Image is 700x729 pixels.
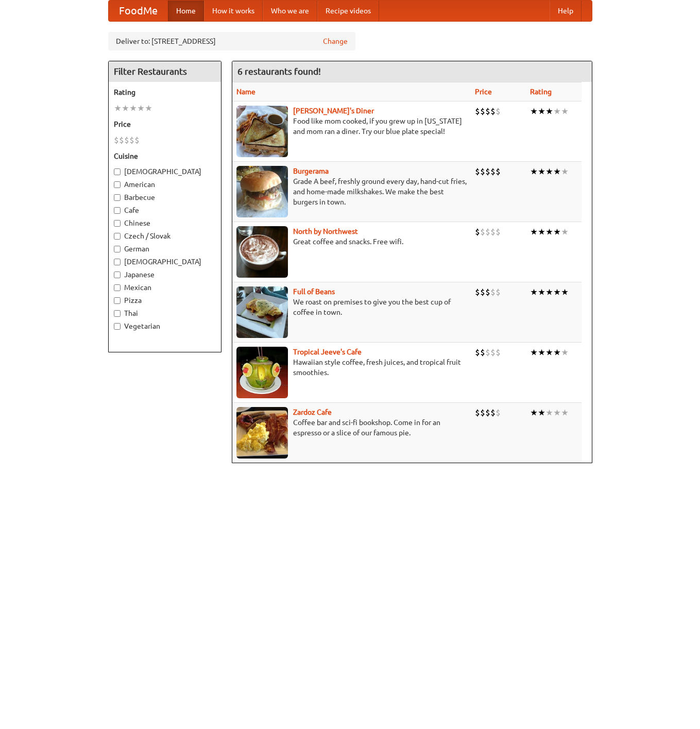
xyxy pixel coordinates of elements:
[485,166,490,177] li: $
[530,166,538,177] li: ★
[114,218,216,228] label: Chinese
[293,348,362,356] a: Tropical Jeeve's Cafe
[114,168,121,175] input: [DEMOGRAPHIC_DATA]
[475,226,480,238] li: $
[550,1,582,21] a: Help
[236,88,255,96] a: Name
[545,226,553,238] li: ★
[480,226,485,238] li: $
[114,310,121,317] input: Thai
[530,347,538,358] li: ★
[109,1,168,21] a: FoodMe
[561,286,569,298] li: ★
[538,106,545,117] li: ★
[114,257,216,267] label: [DEMOGRAPHIC_DATA]
[236,236,467,247] p: Great coffee and snacks. Free wifi.
[137,103,145,114] li: ★
[317,1,379,21] a: Recipe videos
[530,106,538,117] li: ★
[496,407,501,418] li: $
[293,107,374,115] a: [PERSON_NAME]'s Diner
[129,134,134,146] li: $
[490,407,496,418] li: $
[119,134,124,146] li: $
[530,226,538,238] li: ★
[236,347,288,398] img: jeeves.jpg
[114,233,121,240] input: Czech / Slovak
[545,347,553,358] li: ★
[204,1,263,21] a: How it works
[236,176,467,207] p: Grade A beef, freshly ground every day, hand-cut fries, and home-made milkshakes. We make the bes...
[168,1,204,21] a: Home
[236,106,288,157] img: sallys.jpg
[561,407,569,418] li: ★
[475,106,480,117] li: $
[530,286,538,298] li: ★
[124,134,129,146] li: $
[496,286,501,298] li: $
[485,407,490,418] li: $
[236,297,467,317] p: We roast on premises to give you the best cup of coffee in town.
[129,103,137,114] li: ★
[490,166,496,177] li: $
[293,167,329,175] b: Burgerama
[293,287,335,296] b: Full of Beans
[323,36,348,46] a: Change
[530,407,538,418] li: ★
[114,269,216,280] label: Japanese
[114,282,216,293] label: Mexican
[114,151,216,161] h5: Cuisine
[545,166,553,177] li: ★
[114,231,216,241] label: Czech / Slovak
[545,286,553,298] li: ★
[545,407,553,418] li: ★
[561,166,569,177] li: ★
[114,284,121,291] input: Mexican
[114,259,121,265] input: [DEMOGRAPHIC_DATA]
[538,226,545,238] li: ★
[114,323,121,330] input: Vegetarian
[114,246,121,252] input: German
[475,88,492,96] a: Price
[475,407,480,418] li: $
[553,106,561,117] li: ★
[485,347,490,358] li: $
[114,220,121,227] input: Chinese
[538,166,545,177] li: ★
[114,295,216,306] label: Pizza
[114,194,121,201] input: Barbecue
[490,286,496,298] li: $
[475,166,480,177] li: $
[114,103,122,114] li: ★
[122,103,129,114] li: ★
[538,407,545,418] li: ★
[114,207,121,214] input: Cafe
[480,347,485,358] li: $
[237,66,321,76] ng-pluralize: 6 restaurants found!
[236,116,467,137] p: Food like mom cooked, if you grew up in [US_STATE] and mom ran a diner. Try our blue plate special!
[485,226,490,238] li: $
[114,134,119,146] li: $
[109,61,221,82] h4: Filter Restaurants
[293,408,332,416] a: Zardoz Cafe
[553,226,561,238] li: ★
[496,226,501,238] li: $
[545,106,553,117] li: ★
[490,226,496,238] li: $
[114,308,216,318] label: Thai
[553,407,561,418] li: ★
[490,347,496,358] li: $
[114,179,216,190] label: American
[496,166,501,177] li: $
[480,286,485,298] li: $
[475,286,480,298] li: $
[114,192,216,202] label: Barbecue
[485,106,490,117] li: $
[293,227,358,235] b: North by Northwest
[480,407,485,418] li: $
[114,272,121,278] input: Japanese
[114,181,121,188] input: American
